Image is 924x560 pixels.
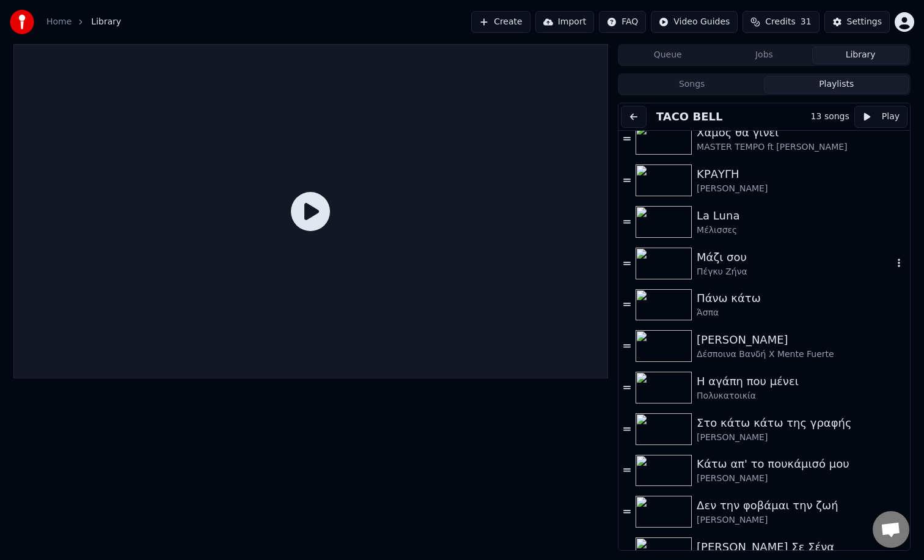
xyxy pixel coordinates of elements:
[812,46,909,64] button: Library
[697,331,905,348] div: [PERSON_NAME]
[697,124,905,141] div: Χαμός θα γίνει
[620,46,716,64] button: Queue
[873,511,909,548] a: Open chat
[651,108,728,125] button: TACO BELL
[697,166,905,183] div: ΚΡΑΥΓΗ
[697,390,905,402] div: Πολυκατοικία
[697,473,905,485] div: [PERSON_NAME]
[697,414,905,432] div: Στο κάτω κάτω της γραφής
[599,11,646,33] button: FAQ
[801,16,812,28] span: 31
[471,11,530,33] button: Create
[697,307,905,319] div: Άσπα
[811,111,849,123] div: 13 songs
[697,455,905,473] div: Κάτω απ' το πουκάμισό μου
[854,106,908,128] button: Play
[697,514,905,526] div: [PERSON_NAME]
[651,11,738,33] button: Video Guides
[697,432,905,444] div: [PERSON_NAME]
[697,497,905,514] div: Δεν την φοβάμαι την ζωή
[764,76,909,94] button: Playlists
[10,10,34,34] img: youka
[697,290,905,307] div: Πάνω κάτω
[697,348,905,361] div: Δέσποινα Βανδή Χ Mente Fuerte
[697,224,905,237] div: Μέλισσες
[697,539,905,556] div: [PERSON_NAME] Σε Σένα
[697,373,905,390] div: Η αγάπη που μένει
[46,16,71,28] a: Home
[716,46,813,64] button: Jobs
[46,16,121,28] nav: breadcrumb
[697,183,905,195] div: [PERSON_NAME]
[765,16,795,28] span: Credits
[847,16,882,28] div: Settings
[697,141,905,153] div: MASTER TEMPO ft [PERSON_NAME]
[620,76,765,94] button: Songs
[697,249,893,266] div: Μάζι σου
[697,207,905,224] div: La Luna
[824,11,890,33] button: Settings
[697,266,893,278] div: Πέγκυ Ζήνα
[535,11,594,33] button: Import
[743,11,819,33] button: Credits31
[91,16,121,28] span: Library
